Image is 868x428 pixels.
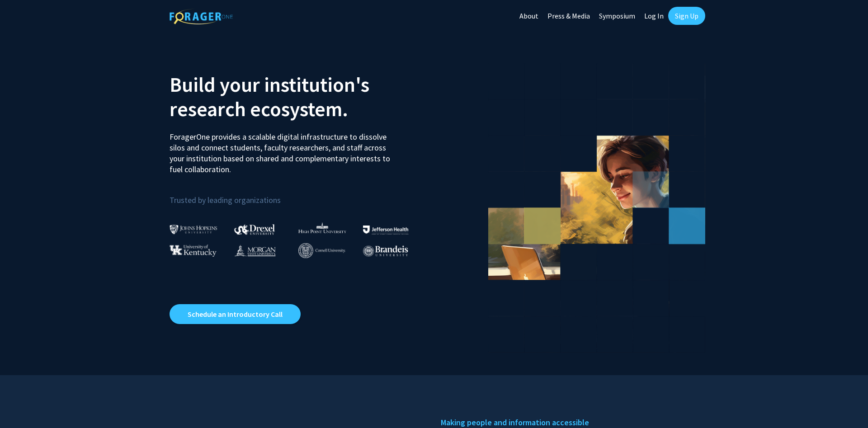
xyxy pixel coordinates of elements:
[170,125,396,175] p: ForagerOne provides a scalable digital infrastructure to dissolve silos and connect students, fac...
[170,304,301,324] a: Opens in a new tab
[363,226,408,234] img: Thomas Jefferson University
[668,7,705,25] a: Sign Up
[363,245,408,257] img: Brandeis University
[298,222,346,233] img: High Point University
[234,224,275,235] img: Drexel University
[170,225,217,234] img: Johns Hopkins University
[170,245,217,257] img: University of Kentucky
[170,72,427,121] h2: Build your institution's research ecosystem.
[170,9,233,24] img: ForagerOne Logo
[170,182,427,207] p: Trusted by leading organizations
[234,245,276,256] img: Morgan State University
[298,243,345,258] img: Cornell University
